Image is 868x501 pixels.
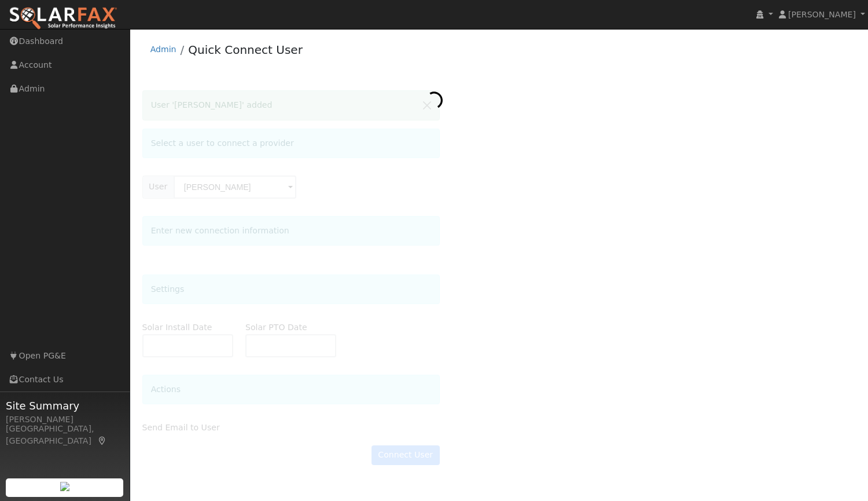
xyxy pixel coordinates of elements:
[788,10,856,19] span: [PERSON_NAME]
[6,398,124,414] span: Site Summary
[9,6,117,31] img: SolarFax
[6,423,124,447] div: [GEOGRAPHIC_DATA], [GEOGRAPHIC_DATA]
[6,414,124,426] div: [PERSON_NAME]
[150,45,176,54] a: Admin
[97,436,108,445] a: Map
[60,482,69,491] img: retrieve
[188,43,303,57] a: Quick Connect User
